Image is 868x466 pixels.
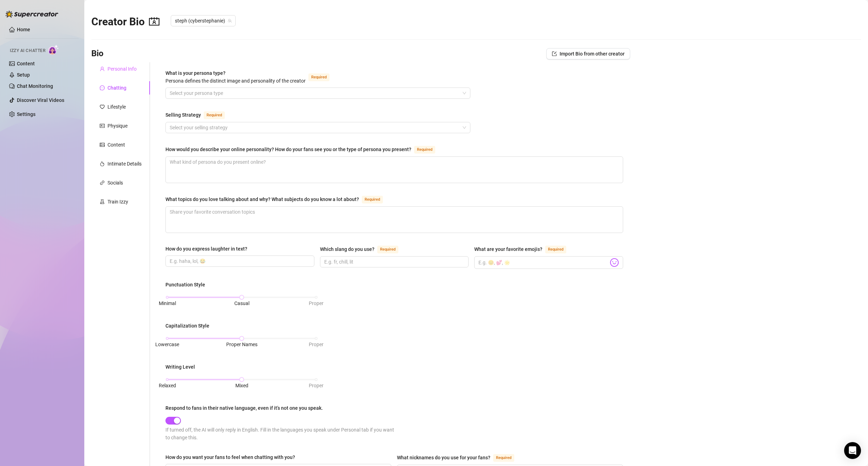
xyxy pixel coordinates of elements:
[100,199,105,204] span: experiment
[165,426,394,441] div: If turned off, the AI will only reply in English. Fill in the languages you speak under Personal ...
[844,442,861,459] div: Open Intercom Messenger
[226,342,257,347] span: Proper Names
[166,207,623,233] textarea: What topics do you love talking about and why? What subjects do you know a lot about?
[474,245,574,253] label: What are your favorite emojis?
[560,51,625,57] span: Import Bio from other creator
[17,97,64,103] a: Discover Viral Videos
[107,122,128,130] div: Physique
[478,258,608,267] input: What are your favorite emojis?
[17,61,35,66] a: Content
[100,142,105,147] span: picture
[149,16,159,27] span: contacts
[165,145,443,154] label: How would you describe your online personality? How do your fans see you or the type of persona y...
[165,363,195,371] div: Writing Level
[91,15,159,28] h2: Creator Bio
[175,15,231,26] span: steph (cyberstephanie)
[309,383,324,388] span: Proper
[166,157,623,183] textarea: How would you describe your online personality? How do your fans see you or the type of persona y...
[107,84,126,92] div: Chatting
[165,78,306,84] span: Persona defines the distinct image and personality of the creator
[545,246,566,253] span: Required
[165,111,201,119] div: Selling Strategy
[397,453,522,462] label: What nicknames do you use for your fans?
[397,454,490,461] div: What nicknames do you use for your fans?
[324,258,463,266] input: Which slang do you use?
[165,322,209,330] div: Capitalization Style
[165,363,200,371] label: Writing Level
[165,453,300,461] label: How do you want your fans to feel when chatting with you?
[234,300,249,306] span: Casual
[100,85,105,90] span: message
[48,45,59,55] img: AI Chatter
[107,141,125,149] div: Content
[107,65,137,73] div: Personal Info
[165,245,252,253] label: How do you express laughter in text?
[17,83,53,89] a: Chat Monitoring
[165,70,306,84] span: What is your persona type?
[414,146,435,154] span: Required
[165,281,205,289] div: Punctuation Style
[17,111,35,117] a: Settings
[100,180,105,185] span: link
[308,73,329,81] span: Required
[107,160,142,168] div: Intimate Details
[546,48,630,59] button: Import Bio from other creator
[91,48,104,59] h3: Bio
[204,111,225,119] span: Required
[165,195,359,203] div: What topics do you love talking about and why? What subjects do you know a lot about?
[10,47,45,54] span: Izzy AI Chatter
[159,300,176,306] span: Minimal
[165,417,181,425] button: Respond to fans in their native language, even if it’s not one you speak.
[362,196,383,203] span: Required
[552,51,557,56] span: import
[159,383,176,388] span: Relaxed
[17,72,30,78] a: Setup
[100,161,105,166] span: fire
[165,453,295,461] div: How do you want your fans to feel when chatting with you?
[228,19,232,23] span: team
[474,245,542,253] div: What are your favorite emojis?
[165,404,328,412] label: Respond to fans in their native language, even if it’s not one you speak.
[610,258,619,267] img: svg%3e
[165,322,214,330] label: Capitalization Style
[155,342,179,347] span: Lowercase
[100,66,105,71] span: user
[170,257,309,265] input: How do you express laughter in text?
[377,246,398,253] span: Required
[309,300,324,306] span: Proper
[165,281,210,289] label: Punctuation Style
[6,11,58,18] img: logo-BBDzfeDw.svg
[165,245,247,253] div: How do you express laughter in text?
[107,198,128,206] div: Train Izzy
[100,104,105,109] span: heart
[165,145,411,153] div: How would you describe your online personality? How do your fans see you or the type of persona y...
[320,245,406,253] label: Which slang do you use?
[100,123,105,128] span: idcard
[309,342,324,347] span: Proper
[165,404,323,412] div: Respond to fans in their native language, even if it’s not one you speak.
[107,179,123,187] div: Socials
[165,195,391,203] label: What topics do you love talking about and why? What subjects do you know a lot about?
[320,245,374,253] div: Which slang do you use?
[165,111,233,119] label: Selling Strategy
[107,103,126,111] div: Lifestyle
[17,27,30,32] a: Home
[493,454,514,462] span: Required
[235,383,248,388] span: Mixed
